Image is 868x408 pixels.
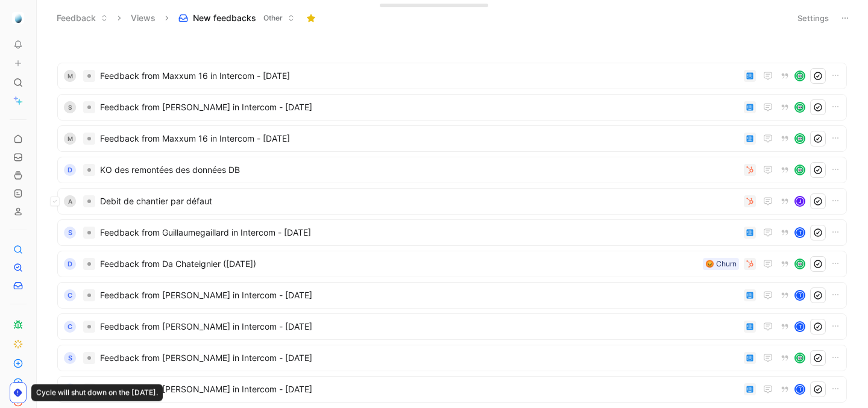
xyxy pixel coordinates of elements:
div: M [64,70,76,82]
div: Cycle will shut down on the [DATE]. [31,384,163,401]
div: S [64,352,76,364]
span: Feedback from Maxxum 16 in Intercom - [DATE] [100,131,739,146]
span: New feedbacks [193,12,256,24]
div: S [64,101,76,113]
span: Feedback from [PERSON_NAME] in Intercom - [DATE] [100,382,739,397]
div: A [64,195,76,207]
span: Feedback from [PERSON_NAME] in Intercom - [DATE] [100,288,739,303]
span: Other [263,12,283,24]
button: Alvie [10,10,27,27]
span: Feedback from [PERSON_NAME] in Intercom - [DATE] [100,351,739,365]
a: SFeedback from [PERSON_NAME] in Intercom - [DATE]avatar [57,94,847,121]
div: C [64,289,76,301]
div: J [796,197,804,206]
button: Feedback [51,9,113,27]
span: Feedback from [PERSON_NAME] in Intercom - [DATE] [100,100,739,115]
img: avatar [796,134,804,143]
span: KO des remontées des données DB [100,163,739,177]
a: ADebit de chantier par défautJ [57,188,847,215]
img: Alvie [12,12,24,24]
span: Debit de chantier par défaut [100,194,739,209]
img: avatar [796,354,804,362]
div: T [796,322,804,331]
div: T [796,385,804,394]
span: Feedback from [PERSON_NAME] in Intercom - [DATE] [100,319,739,334]
span: Feedback from Guillaumegaillard in Intercom - [DATE] [100,225,739,240]
a: DFeedback from Da Chateignier ([DATE])😡 Churnavatar [57,251,847,277]
a: DKO des remontées des données DBavatar [57,157,847,183]
a: CFeedback from [PERSON_NAME] in Intercom - [DATE]T [57,313,847,340]
span: Feedback from Maxxum 16 in Intercom - [DATE] [100,69,739,83]
a: CFeedback from [PERSON_NAME] in Intercom - [DATE]T [57,282,847,309]
a: MFeedback from Maxxum 16 in Intercom - [DATE]avatar [57,63,847,89]
div: T [796,291,804,300]
img: avatar [796,260,804,268]
img: avatar [796,72,804,80]
div: S [64,227,76,239]
a: CFeedback from [PERSON_NAME] in Intercom - [DATE]T [57,376,847,403]
span: Feedback from Da Chateignier ([DATE]) [100,257,698,271]
div: C [64,321,76,333]
div: C [64,383,76,395]
div: T [796,228,804,237]
a: SFeedback from Guillaumegaillard in Intercom - [DATE]T [57,219,847,246]
img: avatar [796,103,804,111]
div: D [64,164,76,176]
div: D [64,258,76,270]
img: avatar [796,166,804,174]
div: M [64,133,76,145]
button: Views [125,9,161,27]
button: New feedbacksOther [173,9,300,27]
button: Settings [792,10,834,27]
div: 😡 Churn [705,258,737,270]
a: SFeedback from [PERSON_NAME] in Intercom - [DATE]avatar [57,345,847,371]
a: MFeedback from Maxxum 16 in Intercom - [DATE]avatar [57,125,847,152]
